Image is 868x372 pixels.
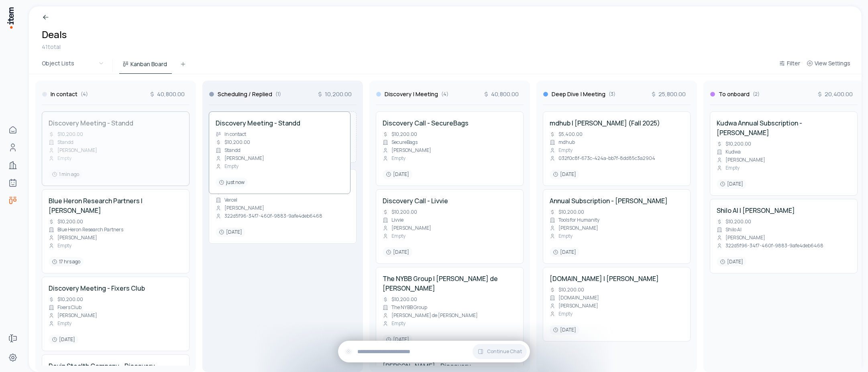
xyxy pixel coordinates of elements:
div: $10,200.00 [49,131,83,137]
h4: Devin Stealth Company - Discovery [49,361,155,371]
span: ( 4 ) [81,91,88,97]
a: Shilo AI | [PERSON_NAME]$10,200.00Shilo AI[PERSON_NAME]322d5f96-34f7-460f-9883-9afe4deb6468[DATE] [717,206,851,267]
a: deals [5,192,21,208]
span: Empty [558,233,573,239]
a: mdhub | [PERSON_NAME] (Fall 2025)$5,400.00mdhubEmpty032f0c8f-673c-424a-bb7f-8dd85c3a2904[DATE] [550,118,684,179]
div: $10,200.00 [216,139,250,146]
h4: [DOMAIN_NAME] | [PERSON_NAME] [550,274,659,283]
div: $10,200.00 [550,287,584,293]
div: Standd [216,147,240,154]
div: [PERSON_NAME] [550,225,598,231]
div: [PERSON_NAME] [49,147,97,154]
img: Item Brain Logo [6,6,14,29]
div: [DATE] [383,170,412,179]
div: [DATE] [383,335,412,344]
span: Empty [391,320,405,327]
div: 032f0c8f-673c-424a-bb7f-8dd85c3a2904 [550,155,655,162]
div: [DATE] [550,170,579,179]
div: $5,400.00 [550,131,583,137]
div: $10,200.00 [550,209,584,215]
h1: Deals [42,28,67,41]
span: 25,800.00 [650,90,686,98]
div: [DOMAIN_NAME] | [PERSON_NAME]$10,200.00[DOMAIN_NAME][PERSON_NAME]Empty[DATE] [543,267,691,342]
span: Empty [391,233,405,239]
div: The NYBB Group | [PERSON_NAME] de [PERSON_NAME]$10,200.00The NYBB Group[PERSON_NAME] de [PERSON_N... [376,267,524,351]
div: [DATE] [717,179,746,189]
div: Vercel [216,197,237,203]
div: Kudwa Annual Subscription - [PERSON_NAME]$10,200.00Kudwa[PERSON_NAME]Empty[DATE] [710,111,858,196]
a: Discovery Meeting - StanddIn contact$10,200.00Standd[PERSON_NAME]Emptyjust now [216,118,344,187]
span: View Settings [815,59,850,67]
div: [DATE] [216,227,245,237]
a: Companies [5,157,21,173]
div: Shilo AI [717,226,742,233]
div: 41 total [42,42,67,51]
div: [PERSON_NAME] de [PERSON_NAME] [383,312,478,319]
div: Discovery Meeting - StanddIn contact$10,200.00Standd[PERSON_NAME]Emptyjust now [209,111,350,194]
div: Shilo AI | [PERSON_NAME]$10,200.00Shilo AI[PERSON_NAME]322d5f96-34f7-460f-9883-9afe4deb6468[DATE] [710,199,858,273]
h4: Annual Subscription - [PERSON_NAME] [550,196,668,206]
span: Empty [391,155,405,162]
div: SecureBags [383,139,418,146]
h4: Discovery Meeting - Standd [49,118,133,128]
button: View Settings [803,59,854,73]
span: Empty [725,165,740,171]
span: Continue Chat [487,348,522,355]
span: ( 1 ) [275,91,281,97]
a: Blue Heron Research Partners | [PERSON_NAME]$10,200.00Blue Heron Research Partners[PERSON_NAME]Em... [49,196,183,267]
div: [DATE] [717,257,746,267]
h4: Discovery Meeting - Standd [216,118,300,128]
div: [PERSON_NAME] [49,235,97,241]
div: Kudwa [717,149,741,155]
h4: mdhub | [PERSON_NAME] (Fall 2025) [550,118,660,128]
div: $10,200.00 [717,141,751,147]
span: Empty [57,155,71,162]
div: $10,200.00 [49,218,83,225]
h4: The NYBB Group | [PERSON_NAME] de [PERSON_NAME] [383,274,517,293]
div: [PERSON_NAME] [550,303,598,309]
div: Discovery Call - Livvie$10,200.00Livvie[PERSON_NAME]Empty[DATE] [376,189,524,264]
h4: Discovery Call - Livvie [383,196,448,206]
div: Annual Subscription - [PERSON_NAME]$10,200.00Tools for Humanity[PERSON_NAME]Empty[DATE] [543,189,691,264]
div: $10,200.00 [383,296,417,303]
div: Blue Heron Research Partners [49,226,123,233]
div: [DOMAIN_NAME] [550,295,599,301]
div: [PERSON_NAME] [216,205,264,211]
span: Empty [57,320,71,327]
span: 40,800.00 [149,90,185,98]
div: 322d5f96-34f7-460f-9883-9afe4deb6468 [717,243,823,249]
div: [PERSON_NAME] [383,147,431,154]
div: [PERSON_NAME] [383,225,431,231]
div: [DATE] [550,247,579,257]
span: Empty [224,163,238,170]
span: 20,400.00 [817,90,853,98]
div: Tools for Humanity [550,217,599,223]
div: Discovery Meeting - Standd$10,200.00Standd[PERSON_NAME]Empty1 min ago [42,111,189,186]
p: Breadcrumb [50,13,82,22]
h4: Kudwa Annual Subscription - [PERSON_NAME] [717,118,851,137]
div: [PERSON_NAME] [717,157,765,163]
a: Discovery Call - Livvie$10,200.00Livvie[PERSON_NAME]Empty[DATE] [383,196,517,257]
h3: Discovery | Meeting [385,90,438,98]
span: Empty [558,147,573,154]
a: Breadcrumb [42,13,82,22]
div: 1 min ago [49,170,82,179]
a: The NYBB Group | [PERSON_NAME] de [PERSON_NAME]$10,200.00The NYBB Group[PERSON_NAME] de [PERSON_N... [383,274,517,344]
a: Discovery Call - SecureBags$10,200.00SecureBags[PERSON_NAME]Empty[DATE] [383,118,517,179]
span: 10,200.00 [317,90,352,98]
a: Home [5,122,21,138]
span: ( 2 ) [753,91,760,97]
div: Discovery Call - SecureBags$10,200.00SecureBags[PERSON_NAME]Empty[DATE] [376,111,524,186]
div: Blue Heron Research Partners | [PERSON_NAME]$10,200.00Blue Heron Research Partners[PERSON_NAME]Em... [42,189,189,273]
a: Settings [5,350,21,366]
a: Agents [5,175,21,191]
h4: Discovery Call - SecureBags [383,118,469,128]
button: Kanban Board [119,59,172,74]
div: In contact [216,131,246,137]
span: Filter [787,59,800,67]
div: [PERSON_NAME] [49,312,97,319]
div: $10,200.00 [383,209,417,215]
div: $10,200.00 [383,131,417,137]
div: just now [216,178,248,187]
div: The NYBB Group [383,304,427,311]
